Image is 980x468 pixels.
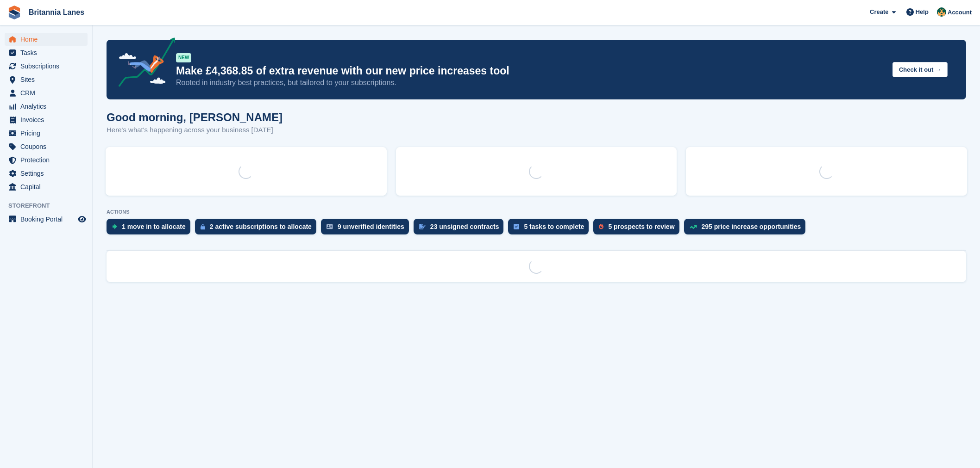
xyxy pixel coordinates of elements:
a: 23 unsigned contracts [414,219,509,239]
img: price_increase_opportunities-93ffe204e8149a01c8c9dc8f82e8f89637d9d84a8eef4429ea346261dce0b2c0.svg [690,225,697,229]
a: 9 unverified identities [321,219,414,239]
a: menu [5,127,88,140]
a: menu [5,213,88,226]
a: 1 move in to allocate [107,219,195,239]
span: Settings [20,167,76,180]
div: 5 tasks to complete [524,223,584,230]
a: menu [5,140,88,153]
p: Make £4,368.85 of extra revenue with our new price increases tool [176,64,885,78]
img: active_subscription_to_allocate_icon-d502201f5373d7db506a760aba3b589e785aa758c864c3986d89f69b8ff3... [201,224,205,230]
div: 1 move in to allocate [122,223,186,230]
a: menu [5,73,88,86]
div: 295 price increase opportunities [702,223,801,230]
a: 5 prospects to review [593,219,684,239]
button: Check it out → [892,62,948,77]
span: Invoices [20,113,76,126]
img: verify_identity-adf6edd0f0f0b5bbfe63781bf79b02c33cf7c696d77639b501bdc392416b5a36.svg [327,224,333,229]
div: 9 unverified identities [338,223,404,230]
img: task-75834270c22a3079a89374b754ae025e5fb1db73e45f91037f5363f120a921f8.svg [514,224,519,229]
span: Account [948,8,972,17]
a: menu [5,60,88,73]
span: Tasks [20,46,76,59]
span: Storefront [8,201,92,210]
img: stora-icon-8386f47178a22dfd0bd8f6a31ec36ba5ce8667c1dd55bd0f319d3a0aa187defe.svg [7,6,21,19]
a: Britannia Lanes [25,5,88,20]
a: menu [5,167,88,180]
a: menu [5,180,88,193]
span: Coupons [20,140,76,153]
span: Help [916,7,929,17]
span: Create [870,7,888,17]
img: contract_signature_icon-13c848040528278c33f63329250d36e43548de30e8caae1d1a13099fd9432cc5.svg [419,224,426,229]
h1: Good morning, [PERSON_NAME] [107,111,283,123]
span: Analytics [20,100,76,113]
div: 23 unsigned contracts [430,223,499,230]
a: 295 price increase opportunities [684,219,810,239]
a: 5 tasks to complete [508,219,593,239]
a: menu [5,113,88,126]
div: 5 prospects to review [608,223,674,230]
span: Subscriptions [20,60,76,73]
p: Here's what's happening across your business [DATE] [107,125,283,135]
a: menu [5,100,88,113]
img: price-adjustments-announcement-icon-8257ccfd72463d97f412b2fc003d46551f7dbcb40ab6d574587a9cd5c0d94... [111,37,176,90]
p: ACTIONS [107,209,966,215]
img: prospect-51fa495bee0391a8d652442698ab0144808aea92771e9ea1ae160a38d050c398.svg [599,224,603,229]
img: Nathan Kellow [937,7,946,17]
span: Home [20,33,76,46]
a: menu [5,154,88,166]
span: Pricing [20,127,76,140]
a: menu [5,33,88,46]
p: Rooted in industry best practices, but tailored to your subscriptions. [176,78,885,88]
div: 2 active subscriptions to allocate [210,223,312,230]
span: Capital [20,180,76,193]
a: Preview store [76,214,88,225]
a: 2 active subscriptions to allocate [195,219,321,239]
a: menu [5,46,88,59]
span: Protection [20,154,76,166]
a: menu [5,86,88,99]
img: move_ins_to_allocate_icon-fdf77a2bb77ea45bf5b3d319d69a93e2d87916cf1d5bf7949dd705db3b84f3ca.svg [112,224,117,229]
span: Booking Portal [20,213,76,226]
div: NEW [176,53,191,62]
span: Sites [20,73,76,86]
span: CRM [20,86,76,99]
